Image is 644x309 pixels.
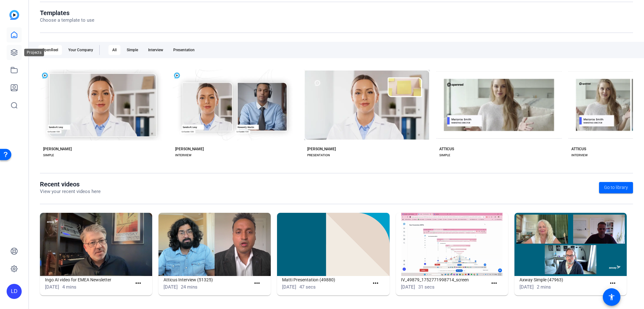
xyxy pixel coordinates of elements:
[401,276,488,284] h1: IV_49879_1752771998714_screen
[9,10,19,20] img: blue-gradient.svg
[40,213,152,276] img: Ingo AI video for EMEA Newsletter
[307,146,336,152] div: [PERSON_NAME]
[439,153,450,158] div: SIMPLE
[64,45,97,55] div: Your Company
[158,213,271,276] img: Atticus Interview (51325)
[299,284,316,290] span: 47 secs
[439,146,454,152] div: ATTICUS
[181,284,197,290] span: 24 mins
[253,279,261,287] mat-icon: more_horiz
[277,213,389,276] img: Matti Presentation (49880)
[396,213,508,276] img: IV_49879_1752771998714_screen
[40,188,101,195] p: View your recent videos here
[164,284,178,290] span: [DATE]
[514,213,627,276] img: Axway Simple (47963)
[169,45,198,55] div: Presentation
[40,17,94,24] p: Choose a template to use
[38,45,62,55] div: OpenReel
[175,153,192,158] div: INTERVIEW
[144,45,167,55] div: Interview
[604,184,628,191] span: Go to library
[519,284,534,290] span: [DATE]
[7,284,22,299] div: LD
[282,284,296,290] span: [DATE]
[123,45,142,55] div: Simple
[571,146,586,152] div: ATTICUS
[599,182,633,193] a: Go to library
[45,276,132,284] h1: Ingo AI video for EMEA Newsletter
[40,180,101,188] h1: Recent videos
[108,45,120,55] div: All
[62,284,76,290] span: 4 mins
[608,293,615,301] mat-icon: accessibility
[175,146,204,152] div: [PERSON_NAME]
[43,153,54,158] div: SIMPLE
[24,49,44,56] div: Projects
[401,284,415,290] span: [DATE]
[490,279,498,287] mat-icon: more_horiz
[307,153,330,158] div: PRESENTATION
[43,146,72,152] div: [PERSON_NAME]
[519,276,606,284] h1: Axway Simple (47963)
[418,284,435,290] span: 31 secs
[282,276,369,284] h1: Matti Presentation (49880)
[40,9,94,17] h1: Templates
[45,284,59,290] span: [DATE]
[372,279,380,287] mat-icon: more_horiz
[537,284,551,290] span: 2 mins
[134,279,142,287] mat-icon: more_horiz
[609,279,617,287] mat-icon: more_horiz
[164,276,250,284] h1: Atticus Interview (51325)
[571,153,588,158] div: INTERVIEW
